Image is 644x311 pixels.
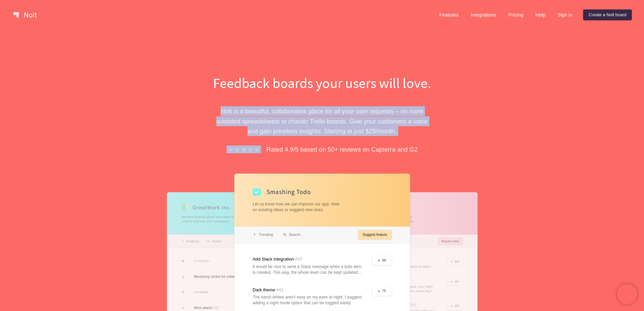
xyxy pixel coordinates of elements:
[552,9,578,20] a: Sign in
[226,146,261,153] img: stars.b067e34983.png
[206,106,439,136] p: Nolt is a beautiful, collaborative place for all your user requests – no more outdated spreadshee...
[266,145,418,154] p: Rated 4.9/5 based on 50+ reviews on Capterra and G2
[503,9,529,20] a: Pricing
[583,9,632,20] a: Create a Nolt board
[617,284,637,304] iframe: Chatra live chat
[434,9,464,20] a: Features
[206,73,439,93] h1: Feedback boards your users will love.
[465,9,501,20] a: Integrations
[530,9,551,20] a: Help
